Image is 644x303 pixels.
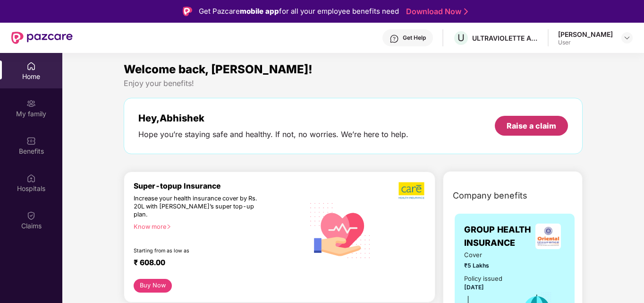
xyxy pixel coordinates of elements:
[464,261,508,270] span: ₹5 Lakhs
[623,34,631,42] img: svg+xml;base64,PHN2ZyBpZD0iRHJvcGRvd24tMzJ4MzIiIHhtbG5zPSJodHRwOi8vd3d3LnczLm9yZy8yMDAwL3N2ZyIgd2...
[124,62,313,76] span: Welcome back, [PERSON_NAME]!
[166,224,171,229] span: right
[398,182,425,199] img: b5dec4f62d2307b9de63beb79f102df3.png
[199,6,399,17] div: Get Pazcare for all your employee benefits need
[134,223,298,230] div: Know more
[464,7,468,17] img: Stroke
[453,189,527,202] span: Company benefits
[134,195,263,219] div: Increase your health insurance cover by Rs. 20L with [PERSON_NAME]’s super top-up plan.
[403,34,426,42] div: Get Help
[304,193,377,267] img: svg+xml;base64,PHN2ZyB4bWxucz0iaHR0cDovL3d3dy53My5vcmcvMjAwMC9zdmciIHhtbG5zOnhsaW5rPSJodHRwOi8vd3...
[464,274,502,284] div: Policy issued
[390,34,399,43] img: svg+xml;base64,PHN2ZyBpZD0iSGVscC0zMngzMiIgeG1sbnM9Imh0dHA6Ly93d3cudzMub3JnLzIwMDAvc3ZnIiB3aWR0aD...
[507,121,556,131] div: Raise a claim
[138,130,408,139] div: Hope you’re staying safe and healthy. If not, no worries. We’re here to help.
[134,182,304,190] div: Super-topup Insurance
[558,30,613,39] div: [PERSON_NAME]
[458,32,465,43] span: U
[464,223,531,250] span: GROUP HEALTH INSURANCE
[26,136,36,146] img: svg+xml;base64,PHN2ZyBpZD0iQmVuZWZpdHMiIHhtbG5zPSJodHRwOi8vd3d3LnczLm9yZy8yMDAwL3N2ZyIgd2lkdGg9Ij...
[558,39,613,46] div: User
[183,7,192,16] img: Logo
[240,7,279,16] strong: mobile app
[26,211,36,220] img: svg+xml;base64,PHN2ZyBpZD0iQ2xhaW0iIHhtbG5zPSJodHRwOi8vd3d3LnczLm9yZy8yMDAwL3N2ZyIgd2lkdGg9IjIwIi...
[406,7,465,17] a: Download Now
[138,113,408,124] div: Hey, Abhishek
[26,99,36,108] img: svg+xml;base64,PHN2ZyB3aWR0aD0iMjAiIGhlaWdodD0iMjAiIHZpZXdCb3g9IjAgMCAyMCAyMCIgZmlsbD0ibm9uZSIgeG...
[134,248,264,254] div: Starting from as low as
[134,279,172,293] button: Buy Now
[26,173,36,183] img: svg+xml;base64,PHN2ZyBpZD0iSG9zcGl0YWxzIiB4bWxucz0iaHR0cDovL3d3dy53My5vcmcvMjAwMC9zdmciIHdpZHRoPS...
[11,32,73,44] img: New Pazcare Logo
[124,78,583,88] div: Enjoy your benefits!
[464,284,484,291] span: [DATE]
[535,224,561,249] img: insurerLogo
[464,250,508,260] span: Cover
[134,258,295,269] div: ₹ 608.00
[472,34,538,43] div: ULTRAVIOLETTE AUTOMOTIVE PRIVATE LIMITED
[26,61,36,71] img: svg+xml;base64,PHN2ZyBpZD0iSG9tZSIgeG1sbnM9Imh0dHA6Ly93d3cudzMub3JnLzIwMDAvc3ZnIiB3aWR0aD0iMjAiIG...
